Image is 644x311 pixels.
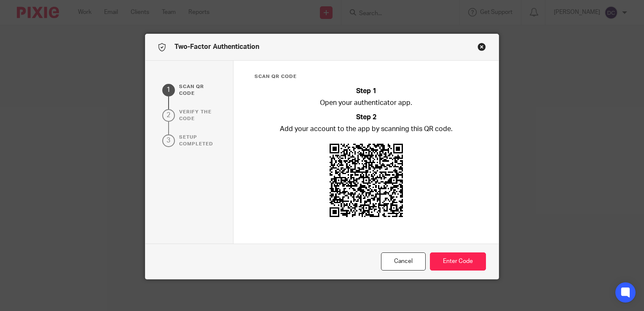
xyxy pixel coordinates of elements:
img: QR code [324,138,408,223]
h2: Step 1 [356,86,376,96]
p: Scan qr code [179,83,217,97]
h3: Scan qr code [255,73,478,80]
div: 1 [162,84,175,97]
h2: Step 2 [356,113,376,122]
button: Enter Code [430,252,486,271]
p: Open your authenticator app. [320,98,412,108]
button: Cancel [381,252,426,271]
p: Add your account to the app by scanning this QR code. [280,124,453,134]
div: 3 [162,134,175,147]
div: 2 [162,109,175,122]
p: Setup completed [179,134,217,147]
span: Two-Factor Authentication [174,43,259,50]
p: verify the code [179,109,217,122]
